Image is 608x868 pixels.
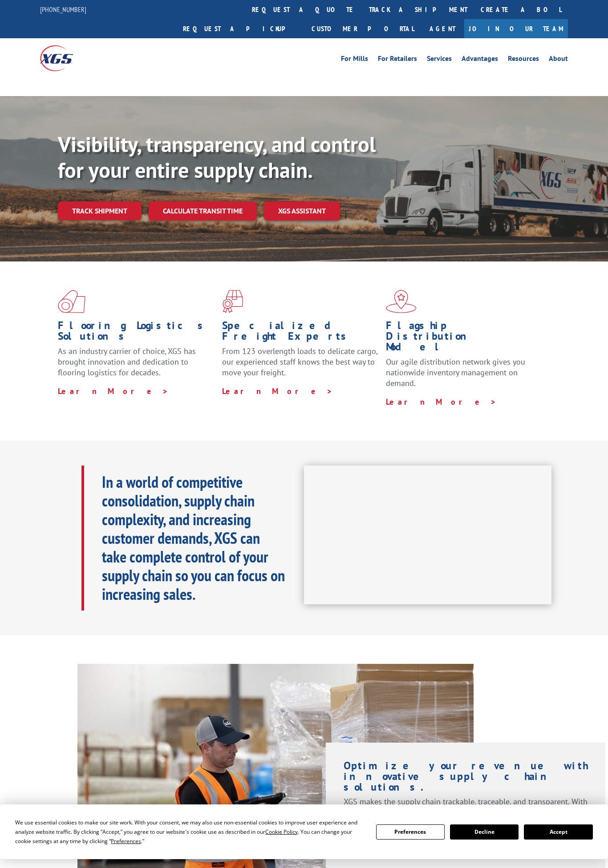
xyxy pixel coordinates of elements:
[58,130,376,184] b: Visibility, transparency, and control for your entire supply chain.
[264,201,340,221] a: XGS ASSISTANT
[58,386,169,396] a: Learn More >
[58,290,85,313] img: xgs-icon-total-supply-chain-intelligence-red
[376,824,445,840] button: Preferences
[341,55,368,65] a: For Mills
[111,837,141,845] span: Preferences
[462,55,498,65] a: Advantages
[222,346,380,386] p: From 123 overlength loads to delicate cargo, our experienced staff knows the best way to move you...
[386,397,497,407] a: Learn More >
[378,55,417,65] a: For Retailers
[102,471,285,604] b: In a world of competitive consolidation, supply chain complexity, and increasing customer demands...
[524,824,592,840] button: Accept
[305,19,421,38] a: Customer Portal
[421,19,464,38] a: Agent
[15,818,365,846] div: We use essential cookies to make our site work. With your consent, we may also use non-essential ...
[58,201,142,220] a: Track shipment
[58,346,196,378] span: As an industry carrier of choice, XGS has brought innovation and dedication to flooring logistics...
[344,797,588,842] p: XGS makes the supply chain trackable, traceable, and transparent. With the superior operational i...
[450,824,519,840] button: Decline
[386,290,417,313] img: xgs-icon-flagship-distribution-model-red
[222,290,243,313] img: xgs-icon-focused-on-flooring-red
[344,760,588,797] h1: Optimize your revenue with innovative supply chain solutions.
[427,55,452,65] a: Services
[176,19,305,38] a: Request a pickup
[149,201,257,221] a: Calculate transit time
[386,320,543,357] h1: Flagship Distribution Model
[222,386,333,396] a: Learn More >
[508,55,539,65] a: Resources
[58,320,215,346] h1: Flooring Logistics Solutions
[265,828,298,836] span: Cookie Policy
[40,5,86,14] a: [PHONE_NUMBER]
[464,19,568,38] a: Join Our Team
[549,55,568,65] a: About
[304,466,551,605] iframe: XGS Logistics Solutions
[386,357,525,388] span: Our agile distribution network gives you nationwide inventory management on demand.
[222,320,380,346] h1: Specialized Freight Experts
